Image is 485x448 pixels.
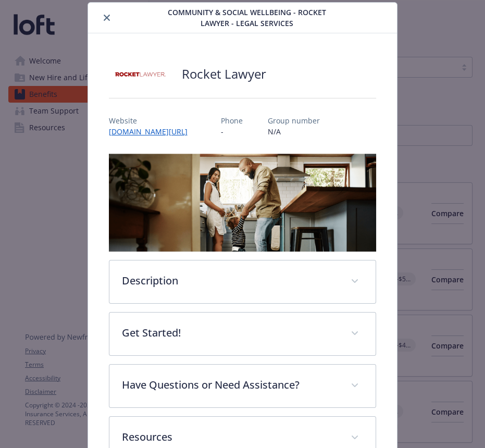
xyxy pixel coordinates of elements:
[268,126,320,137] p: N/A
[101,11,113,24] button: close
[156,7,337,29] span: Community & Social Wellbeing - Rocket Lawyer - Legal Services
[122,429,339,445] p: Resources
[122,325,339,341] p: Get Started!
[109,127,196,136] a: [DOMAIN_NAME][URL]
[109,313,376,355] div: Get Started!
[109,260,376,303] div: Description
[122,377,339,393] p: Have Questions or Need Assistance?
[268,115,320,126] p: Group number
[109,115,196,126] p: Website
[122,273,339,289] p: Description
[221,115,243,126] p: Phone
[182,65,266,83] h2: Rocket Lawyer
[109,58,171,90] img: Rocket Lawyer Inc
[109,365,376,407] div: Have Questions or Need Assistance?
[109,154,377,252] img: banner
[221,126,243,137] p: -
